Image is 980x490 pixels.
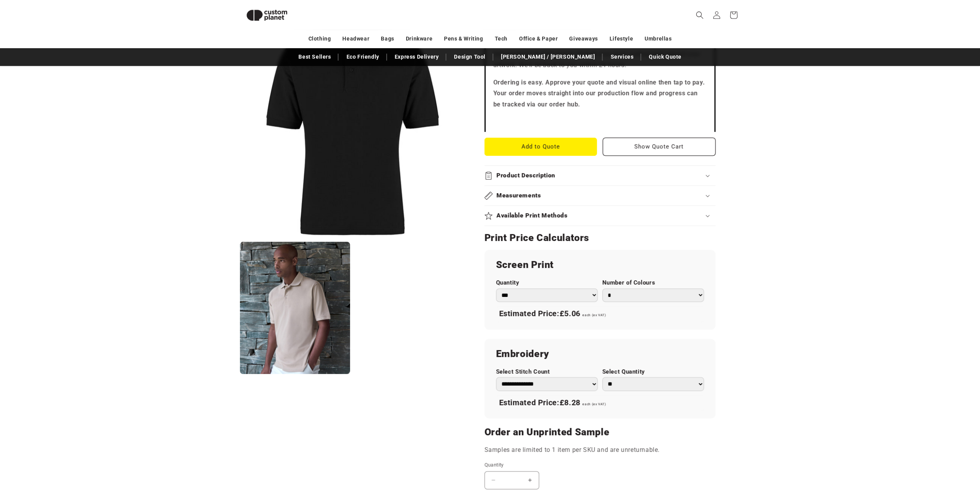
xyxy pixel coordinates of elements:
label: Number of Colours [602,279,704,286]
a: Best Sellers [295,50,335,64]
a: Bags [381,32,394,45]
a: [PERSON_NAME] / [PERSON_NAME] [497,50,599,64]
a: Services [606,50,637,64]
strong: Ordering is easy. Approve your quote and visual online then tap to pay. Your order moves straight... [493,79,705,108]
media-gallery: Gallery Viewer [240,12,465,374]
a: Express Delivery [391,50,443,64]
h2: Order an Unprinted Sample [484,426,715,438]
a: Tech [494,32,507,45]
label: Select Stitch Count [496,368,598,375]
div: Estimated Price: [496,395,704,411]
span: each (ex VAT) [582,402,606,406]
a: Design Tool [450,50,489,64]
a: Giveaways [569,32,598,45]
button: Add to Quote [484,138,597,156]
a: Clothing [308,32,331,45]
h2: Embroidery [496,348,704,360]
label: Select Quantity [602,368,704,375]
a: Pens & Writing [444,32,483,45]
span: £5.06 [560,309,580,318]
span: each (ex VAT) [582,313,606,317]
h2: Available Print Methods [496,212,568,220]
iframe: Customer reviews powered by Trustpilot [493,116,707,124]
h2: Measurements [496,192,541,200]
a: Office & Paper [519,32,558,45]
a: Eco Friendly [342,50,383,64]
button: Show Quote Cart [603,138,715,156]
span: £8.28 [560,398,580,407]
summary: Product Description [484,166,715,185]
p: Samples are limited to 1 item per SKU and are unreturnable. [484,445,715,456]
h2: Print Price Calculators [484,232,715,244]
iframe: Chat Widget [851,407,980,490]
h2: Product Description [496,172,555,180]
summary: Search [691,7,708,24]
div: Estimated Price: [496,306,704,322]
label: Quantity [496,279,598,286]
label: Quantity [484,461,654,469]
a: Quick Quote [645,50,685,64]
a: Umbrellas [645,32,672,45]
h2: Screen Print [496,259,704,271]
a: Headwear [342,32,369,45]
a: Lifestyle [610,32,633,45]
a: Drinkware [406,32,432,45]
summary: Measurements [484,186,715,205]
img: Custom Planet [240,3,294,27]
summary: Available Print Methods [484,206,715,226]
